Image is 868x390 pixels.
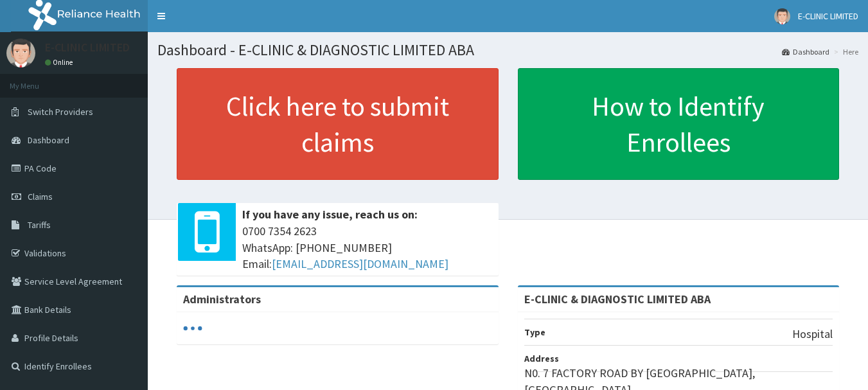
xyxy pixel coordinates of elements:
a: Dashboard [782,46,829,57]
b: If you have any issue, reach us on: [242,207,418,222]
a: [EMAIL_ADDRESS][DOMAIN_NAME] [272,256,448,271]
span: Tariffs [28,219,51,231]
h1: Dashboard - E-CLINIC & DIAGNOSTIC LIMITED ABA [157,42,858,58]
img: User Image [774,8,790,24]
span: Switch Providers [28,106,93,118]
a: How to Identify Enrollees [518,68,840,180]
span: E-CLINIC LIMITED [798,10,858,22]
b: Type [524,326,545,338]
strong: E-CLINIC & DIAGNOSTIC LIMITED ABA [524,292,711,306]
svg: audio-loading [183,319,202,338]
span: Claims [28,191,53,202]
img: User Image [6,39,35,67]
b: Address [524,353,559,364]
a: Click here to submit claims [177,68,499,180]
span: Dashboard [28,134,69,146]
p: E-CLINIC LIMITED [45,42,130,53]
a: Online [45,58,76,67]
li: Here [831,46,858,57]
b: Administrators [183,292,261,306]
span: 0700 7354 2623 WhatsApp: [PHONE_NUMBER] Email: [242,223,492,272]
p: Hospital [792,326,833,342]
